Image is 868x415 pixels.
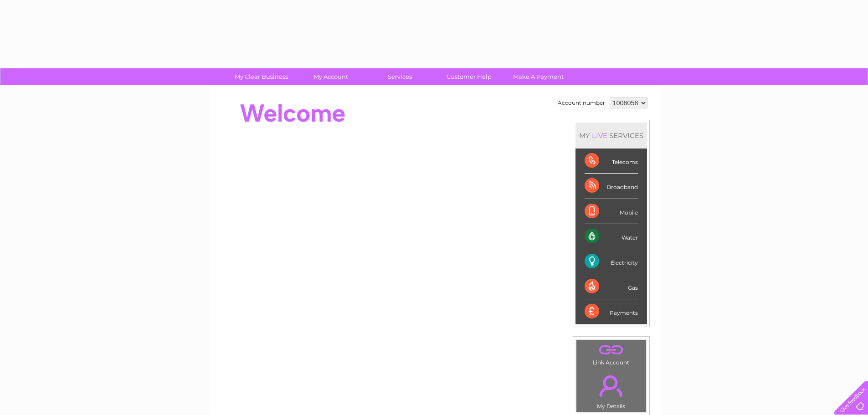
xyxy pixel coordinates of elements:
td: Link Account [576,339,647,368]
a: My Clear Business [224,68,299,85]
td: Account number [555,95,607,111]
div: LIVE [590,131,609,140]
a: Services [362,68,437,85]
div: Payments [585,299,638,324]
div: MY SERVICES [575,123,647,149]
a: . [579,342,644,358]
a: Customer Help [431,68,507,85]
div: Mobile [585,199,638,224]
div: Electricity [585,249,638,274]
div: Water [585,224,638,249]
div: Broadband [585,174,638,199]
a: . [579,370,644,402]
a: My Account [293,68,368,85]
td: My Details [576,368,647,412]
div: Telecoms [585,149,638,174]
div: Gas [585,274,638,299]
a: Make A Payment [501,68,576,85]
